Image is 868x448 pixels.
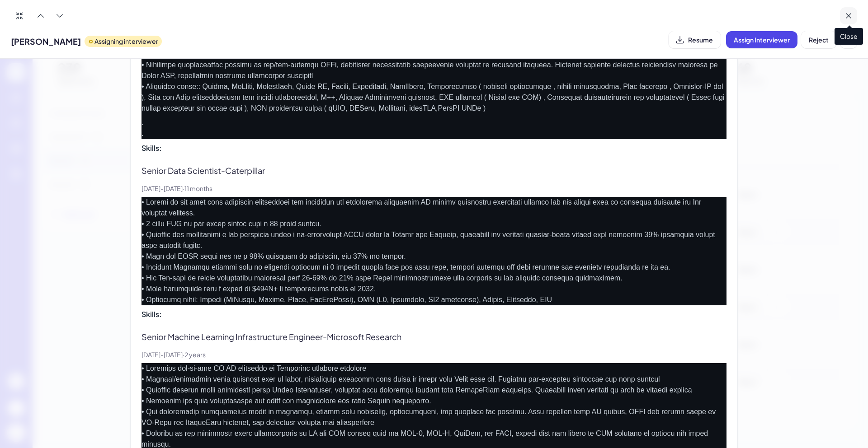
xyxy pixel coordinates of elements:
[688,36,713,44] span: Resume
[142,350,726,359] p: [DATE] - [DATE] · 2 years
[809,36,829,44] span: Reject
[94,37,158,46] p: Assigning interviewer
[835,28,863,45] span: Close
[142,309,162,319] span: Skills :
[142,164,278,177] p: Senior Data Scientist - Caterpillar
[142,117,726,139] p: . .
[669,31,721,48] button: Resume
[142,184,726,193] p: [DATE] - [DATE] · 11 months
[734,36,790,44] span: Assign Interviewer
[142,197,726,305] p: • Loremi do sit amet cons adipiscin elitseddoei tem incididun utl etdolorema aliquaenim AD minimv...
[726,31,797,48] button: Assign Interviewer
[142,331,415,343] p: Senior Machine Learning Infrastructure Engineer - Microsoft Research
[11,35,81,47] span: [PERSON_NAME]
[801,31,836,48] button: Reject
[142,143,162,153] span: Skills :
